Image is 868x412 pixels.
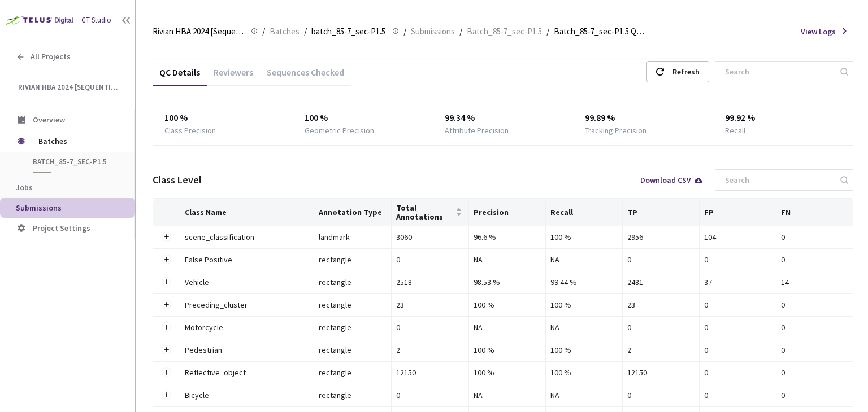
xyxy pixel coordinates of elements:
[474,276,541,288] div: 98.53 %
[319,389,387,401] div: rectangle
[704,389,771,401] div: 0
[153,25,244,38] span: Rivian HBA 2024 [Sequential]
[16,182,33,192] span: Jobs
[801,26,836,37] span: View Logs
[781,389,848,401] div: 0
[270,25,300,38] span: Batches
[185,299,309,311] div: Preceding_cluster
[550,344,618,356] div: 100 %
[162,233,171,242] button: Expand row
[164,111,281,125] div: 100 %
[396,231,464,243] div: 3060
[623,199,700,226] th: TP
[474,344,541,356] div: 100 %
[180,199,314,226] th: Class Name
[396,299,464,311] div: 23
[162,255,171,264] button: Expand row
[162,368,171,377] button: Expand row
[700,199,776,226] th: FP
[81,15,111,26] div: GT Studio
[627,276,695,288] div: 2481
[474,321,541,334] div: NA
[319,321,387,334] div: rectangle
[396,366,464,379] div: 12150
[704,253,771,266] div: 0
[392,199,469,226] th: Total Annotations
[162,345,171,354] button: Expand row
[262,25,265,38] li: /
[474,253,541,266] div: NA
[396,321,464,334] div: 0
[18,82,119,92] span: Rivian HBA 2024 [Sequential]
[627,321,695,334] div: 0
[585,111,702,125] div: 99.89 %
[403,25,406,38] li: /
[319,366,387,379] div: rectangle
[554,25,645,38] span: Batch_85-7_sec-P1.5 QC - [DATE]
[33,223,90,233] span: Project Settings
[396,253,464,266] div: 0
[162,323,171,332] button: Expand row
[718,62,839,82] input: Search
[304,25,307,38] li: /
[267,25,302,37] a: Batches
[319,253,387,266] div: rectangle
[725,111,842,125] div: 99.92 %
[704,366,771,379] div: 0
[260,67,351,86] div: Sequences Checked
[459,25,462,38] li: /
[465,25,544,37] a: Batch_85-7_sec-P1.5
[409,25,457,37] a: Submissions
[704,299,771,311] div: 0
[16,203,62,213] span: Submissions
[474,389,541,401] div: NA
[162,391,171,400] button: Expand row
[396,344,464,356] div: 2
[319,299,387,311] div: rectangle
[585,125,646,136] div: Tracking Precision
[185,389,309,401] div: Bicycle
[411,25,455,38] span: Submissions
[474,231,541,243] div: 96.6 %
[314,199,392,226] th: Annotation Type
[781,321,848,334] div: 0
[627,231,695,243] div: 2956
[33,157,116,166] span: batch_85-7_sec-P1.5
[185,366,309,379] div: Reflective_object
[781,299,848,311] div: 0
[474,299,541,311] div: 100 %
[781,253,848,266] div: 0
[725,125,745,136] div: Recall
[718,170,839,190] input: Search
[704,321,771,334] div: 0
[185,344,309,356] div: Pedestrian
[469,199,546,226] th: Precision
[627,344,695,356] div: 2
[319,276,387,288] div: rectangle
[781,231,848,243] div: 0
[38,130,116,152] span: Batches
[546,199,623,226] th: Recall
[185,276,309,288] div: Vehicle
[33,115,65,125] span: Overview
[153,67,207,86] div: QC Details
[185,321,309,334] div: Motorcycle
[672,62,700,82] div: Refresh
[305,125,374,136] div: Geometric Precision
[396,276,464,288] div: 2518
[207,67,260,86] div: Reviewers
[776,199,853,226] th: FN
[319,344,387,356] div: rectangle
[550,389,618,401] div: NA
[396,203,453,221] span: Total Annotations
[781,344,848,356] div: 0
[162,278,171,287] button: Expand row
[704,276,771,288] div: 37
[153,173,202,187] div: Class Level
[550,276,618,288] div: 99.44 %
[704,344,771,356] div: 0
[162,300,171,309] button: Expand row
[311,25,385,38] span: batch_85-7_sec-P1.5
[627,366,695,379] div: 12150
[550,231,618,243] div: 100 %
